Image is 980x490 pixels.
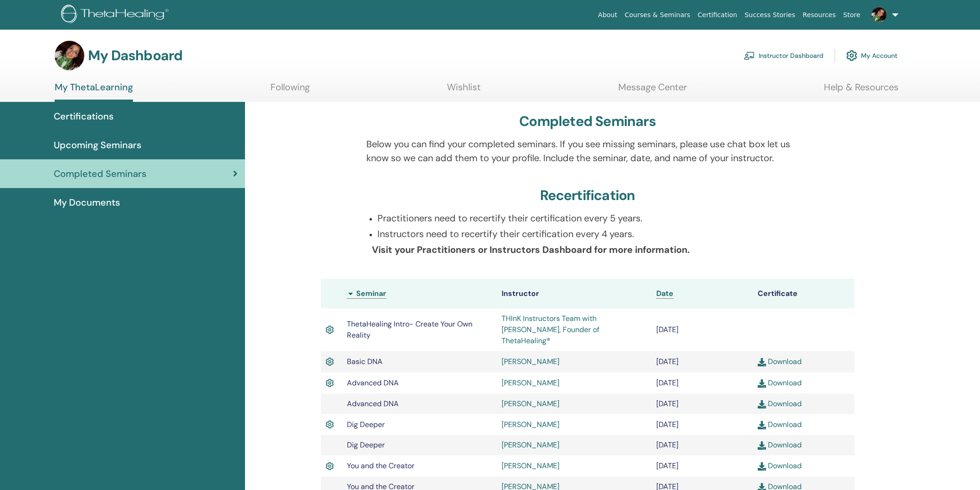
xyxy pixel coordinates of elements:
h3: My Dashboard [88,47,182,64]
span: Dig Deeper [347,420,385,429]
img: download.svg [758,358,766,366]
a: Download [758,357,802,366]
th: Certificate [753,279,854,308]
img: default.jpg [872,7,886,22]
a: THInK Instructors Team with [PERSON_NAME], Founder of ThetaHealing® [502,314,599,346]
span: Advanced DNA [347,378,399,388]
a: Certification [694,6,741,24]
span: Completed Seminars [54,167,146,181]
span: My Documents [54,195,120,209]
td: [DATE] [652,394,753,414]
a: [PERSON_NAME] [502,357,559,366]
a: Message Center [618,82,687,100]
img: Active Certificate [326,324,334,336]
span: ThetaHealing Intro- Create Your Own Reality [347,319,472,340]
a: Download [758,461,802,471]
h3: Completed Seminars [519,113,656,130]
span: Basic DNA [347,357,383,366]
td: [DATE] [652,351,753,372]
td: [DATE] [652,308,753,351]
td: [DATE] [652,455,753,477]
td: [DATE] [652,414,753,435]
td: [DATE] [652,372,753,394]
th: Instructor [497,279,652,308]
img: download.svg [758,379,766,388]
p: Practitioners need to recertify their certification every 5 years. [377,211,809,225]
a: Courses & Seminars [621,6,694,24]
img: Active Certificate [326,377,334,389]
a: Date [656,289,673,299]
a: About [594,6,621,24]
img: Active Certificate [326,419,334,431]
img: logo.png [61,5,172,25]
a: My ThetaLearning [55,82,133,102]
img: Active Certificate [326,460,334,472]
img: download.svg [758,421,766,429]
span: Upcoming Seminars [54,138,141,152]
p: Instructors need to recertify their certification every 4 years. [377,227,809,241]
img: default.jpg [55,41,84,70]
a: Wishlist [447,82,481,100]
td: [DATE] [652,435,753,455]
a: [PERSON_NAME] [502,440,559,450]
a: [PERSON_NAME] [502,399,559,408]
a: Download [758,399,802,408]
h3: Recertification [540,187,635,204]
img: cog.svg [846,48,857,63]
span: Advanced DNA [347,399,399,408]
a: Following [270,82,310,100]
a: [PERSON_NAME] [502,420,559,429]
a: [PERSON_NAME] [502,461,559,471]
a: Download [758,420,802,429]
p: Below you can find your completed seminars. If you see missing seminars, please use chat box let ... [366,137,809,165]
a: My Account [846,45,898,66]
span: Certifications [54,109,113,123]
span: You and the Creator [347,461,415,471]
b: Visit your Practitioners or Instructors Dashboard for more information. [372,244,690,256]
a: Resources [799,6,840,24]
a: Instructor Dashboard [744,45,823,66]
a: Success Stories [741,6,799,24]
a: Help & Resources [824,82,898,100]
span: Dig Deeper [347,440,385,450]
a: Download [758,440,802,450]
img: chalkboard-teacher.svg [744,51,755,60]
a: [PERSON_NAME] [502,378,559,388]
a: Download [758,378,802,388]
img: download.svg [758,400,766,408]
img: download.svg [758,462,766,471]
img: Active Certificate [326,356,334,368]
img: download.svg [758,441,766,450]
a: Store [840,6,864,24]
